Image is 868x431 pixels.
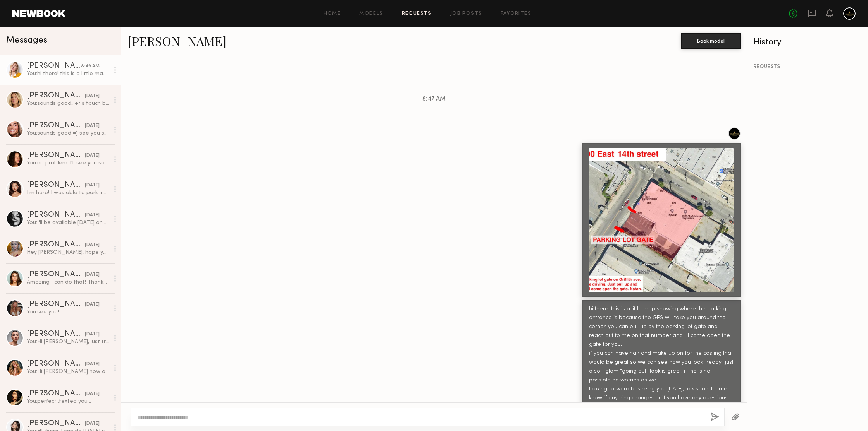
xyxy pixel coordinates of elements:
[85,152,100,159] div: [DATE]
[27,330,85,338] div: [PERSON_NAME]
[27,271,85,279] div: [PERSON_NAME]
[324,11,341,16] a: Home
[27,308,109,316] div: You: see you!
[589,305,734,402] div: hi there! this is a little map showing where the parking entrance is because the GPS will take yo...
[27,100,109,107] div: You: sounds good..let's touch base [DATE] then, and we'll figure out the best day and time for ne...
[359,11,383,16] a: Models
[27,130,109,137] div: You: sounds good =) see you soon then
[85,390,100,398] div: [DATE]
[27,249,109,256] div: Hey [PERSON_NAME], hope you’re doing well. My sister’s instagram is @trapfordom
[27,420,85,428] div: [PERSON_NAME]
[27,368,109,375] div: You: Hi [PERSON_NAME] how are you? My name is [PERSON_NAME] and I work for a company called Valen...
[27,181,85,189] div: [PERSON_NAME]
[85,241,100,249] div: [DATE]
[402,11,432,16] a: Requests
[681,33,741,49] button: Book model
[6,36,47,45] span: Messages
[127,32,226,49] a: [PERSON_NAME]
[85,271,100,279] div: [DATE]
[681,37,741,44] a: Book model
[85,122,100,130] div: [DATE]
[27,189,109,197] div: I’m here! I was able to park inside the parking lot
[753,64,862,70] div: REQUESTS
[27,338,109,345] div: You: Hi [PERSON_NAME], just trying to reach out again about the ecomm gig, to see if you're still...
[85,420,100,428] div: [DATE]
[27,62,81,70] div: [PERSON_NAME]
[85,182,100,189] div: [DATE]
[27,390,85,398] div: [PERSON_NAME]
[450,11,482,16] a: Job Posts
[27,122,85,130] div: [PERSON_NAME]
[27,152,85,159] div: [PERSON_NAME]
[27,219,109,226] div: You: I'll be available [DATE] and [DATE] if you can do that
[27,360,85,368] div: [PERSON_NAME]
[27,241,85,249] div: [PERSON_NAME]
[753,38,862,47] div: History
[27,159,109,167] div: You: no problem..I'll see you soon
[27,211,85,219] div: [PERSON_NAME]
[27,92,85,100] div: [PERSON_NAME]
[81,63,100,70] div: 8:49 AM
[501,11,531,16] a: Favorites
[85,361,100,368] div: [DATE]
[85,212,100,219] div: [DATE]
[27,398,109,405] div: You: perfect..texted you...
[27,279,109,286] div: Amazing I can do that! Thanks so much & looking forward to meeting you!!
[27,70,109,77] div: You: hi there! this is a little map showing where the parking entrance is because the GPS will ta...
[85,331,100,338] div: [DATE]
[85,92,100,100] div: [DATE]
[85,301,100,308] div: [DATE]
[27,301,85,308] div: [PERSON_NAME]
[422,96,446,103] span: 8:47 AM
